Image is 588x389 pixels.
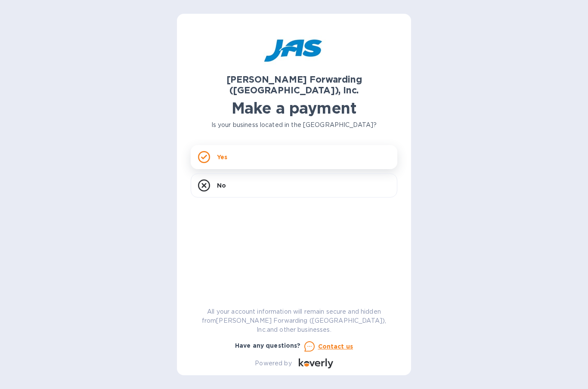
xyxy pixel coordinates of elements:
h1: Make a payment [191,99,397,117]
p: Powered by [255,359,291,368]
p: All your account information will remain secure and hidden from [PERSON_NAME] Forwarding ([GEOGRA... [191,307,397,334]
u: Contact us [318,343,353,350]
p: Yes [217,153,227,161]
b: Have any questions? [235,342,301,349]
p: Is your business located in the [GEOGRAPHIC_DATA]? [191,120,397,130]
b: [PERSON_NAME] Forwarding ([GEOGRAPHIC_DATA]), Inc. [226,74,362,96]
p: No [217,181,226,190]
